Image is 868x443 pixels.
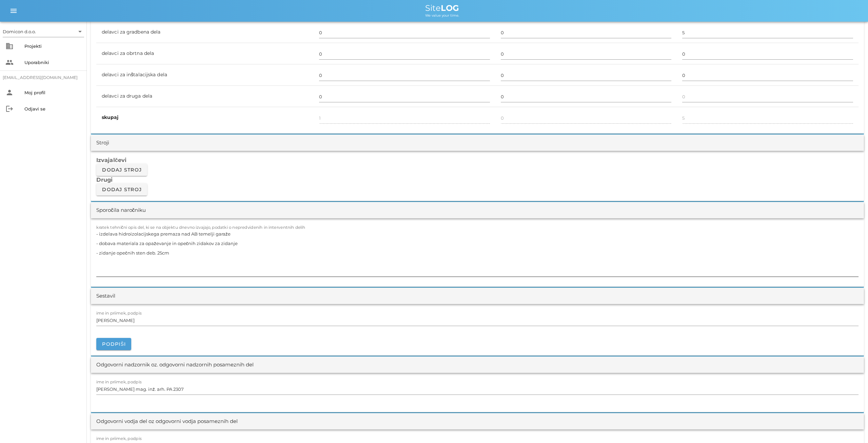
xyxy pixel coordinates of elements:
i: menu [9,7,18,15]
div: Stroji [96,139,109,147]
div: Domicon d.o.o. [3,26,84,37]
label: ime in priimek, podpis [96,380,142,385]
span: Dodaj stroj [102,186,142,193]
div: Pripomoček za klepet [771,370,868,443]
button: Dodaj stroj [96,164,147,176]
input: 0 [682,48,853,59]
b: skupaj [102,114,119,120]
span: We value your time. [425,13,459,18]
i: business [5,42,14,50]
input: 0 [319,27,490,38]
label: ime in priimek, podpis [96,311,142,316]
input: 0 [501,70,672,81]
input: 0 [319,48,490,59]
td: delavci za druga dela [96,86,314,107]
i: person [5,88,14,97]
div: Projekti [24,43,81,49]
input: 0 [319,70,490,81]
input: 0 [319,91,490,102]
span: Dodaj stroj [102,167,142,173]
button: Dodaj stroj [96,183,147,196]
div: Odjavi se [24,106,81,112]
input: 0 [682,70,853,81]
i: logout [5,105,14,113]
div: Uporabniki [24,60,81,65]
i: arrow_drop_down [76,27,84,36]
input: 0 [682,27,853,38]
input: 0 [501,91,672,102]
h3: Drugi [96,176,859,183]
td: delavci za gradbena dela [96,22,314,43]
label: kratek tehnični opis del, ki se na objektu dnevno izvajajo, podatki o nepredvidenih in interventn... [96,225,305,230]
div: Sestavil [96,292,115,300]
td: delavci za obrtna dela [96,43,314,64]
h3: Izvajalčevi [96,156,859,164]
input: 0 [501,48,672,59]
iframe: Chat Widget [771,370,868,443]
input: 0 [682,91,853,102]
span: Site [425,3,459,13]
div: Sporočila naročniku [96,206,146,214]
div: Odgovorni vodja del oz odgovorni vodja posameznih del [96,418,238,425]
span: Podpiši [102,341,126,347]
td: delavci za inštalacijska dela [96,64,314,86]
button: Podpiši [96,338,131,350]
b: LOG [441,3,459,13]
input: 0 [501,27,672,38]
div: Moj profil [24,90,81,95]
div: Domicon d.o.o. [3,28,36,35]
label: ime in priimek, podpis [96,436,142,441]
div: Odgovorni nadzornik oz. odgovorni nadzornih posameznih del [96,361,254,369]
i: people [5,58,14,66]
